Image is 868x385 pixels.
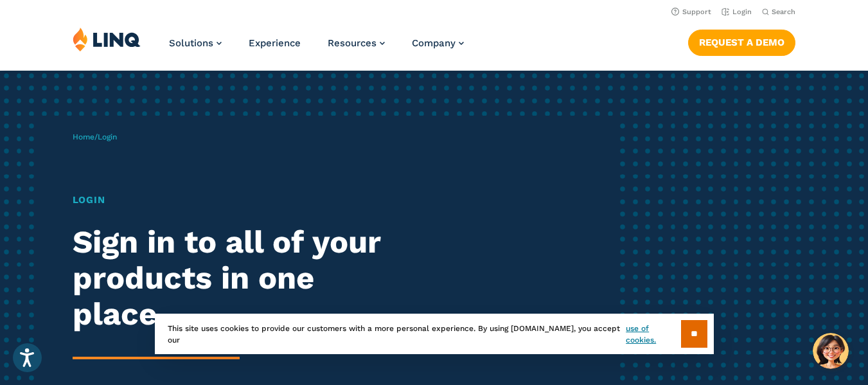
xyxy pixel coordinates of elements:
h2: Sign in to all of your products in one place. [73,224,407,332]
span: Solutions [169,37,213,49]
h1: Login [73,193,407,208]
a: Experience [249,37,301,49]
a: Request a Demo [688,30,795,55]
nav: Primary Navigation [169,27,464,69]
span: Company [412,37,456,49]
a: Solutions [169,37,222,49]
a: Support [671,8,711,16]
a: Home [73,132,94,141]
img: LINQ | K‑12 Software [73,27,141,51]
span: Search [772,8,795,16]
span: / [73,132,117,141]
a: Login [722,8,752,16]
button: Hello, have a question? Let’s chat. [813,333,849,369]
button: Open Search Bar [762,7,795,17]
nav: Button Navigation [688,27,795,55]
div: This site uses cookies to provide our customers with a more personal experience. By using [DOMAIN... [155,314,714,354]
a: Resources [328,37,385,49]
a: Company [412,37,464,49]
a: use of cookies. [626,323,680,346]
span: Resources [328,37,376,49]
span: Login [98,132,117,141]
